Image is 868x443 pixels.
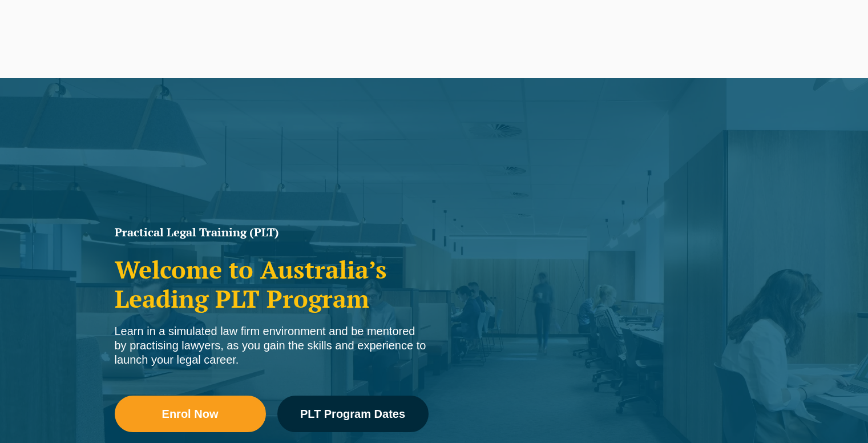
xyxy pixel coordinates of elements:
[162,408,219,420] span: Enrol Now
[300,408,405,420] span: PLT Program Dates
[115,396,266,432] a: Enrol Now
[115,255,429,313] h2: Welcome to Australia’s Leading PLT Program
[277,396,429,432] a: PLT Program Dates
[115,324,429,367] div: Learn in a simulated law firm environment and be mentored by practising lawyers, as you gain the ...
[115,227,429,238] h1: Practical Legal Training (PLT)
